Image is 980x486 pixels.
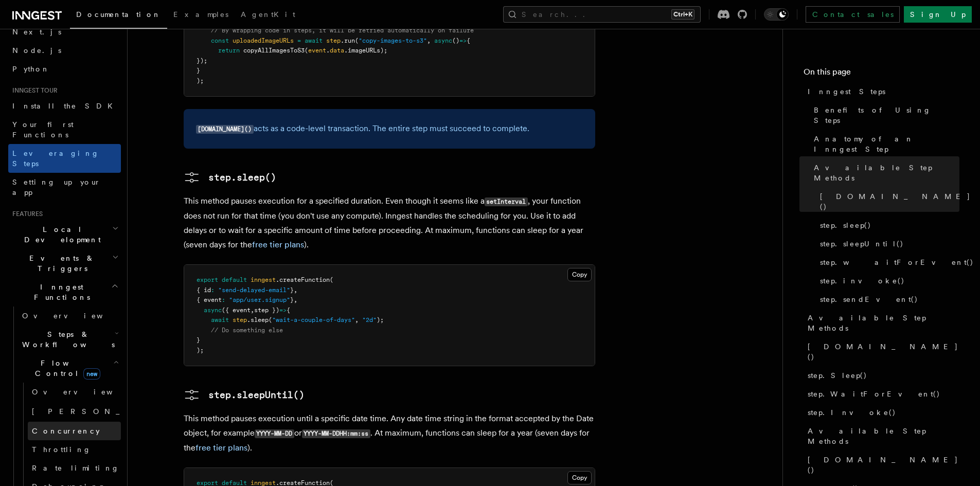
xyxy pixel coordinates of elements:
a: step.invoke() [816,272,959,290]
a: step.Invoke() [804,403,959,422]
span: uploadedImageURLs [233,37,294,44]
span: await [305,37,323,44]
span: ({ event [222,307,251,314]
span: Documentation [76,10,161,19]
span: AgentKit [241,10,295,19]
a: Python [8,60,121,78]
span: = [297,37,301,44]
p: This method pauses execution until a specific date time. Any date time string in the format accep... [184,411,595,455]
span: , [294,286,297,294]
span: Available Step Methods [814,163,959,183]
span: ( [269,316,272,323]
span: . [326,47,330,54]
button: Local Development [8,220,121,249]
span: () [452,37,459,44]
span: default [222,276,247,283]
span: , [294,296,297,303]
a: [DOMAIN_NAME]() [804,337,959,366]
span: ( [330,276,333,283]
span: step.sleepUntil() [820,239,904,249]
span: , [355,316,359,323]
a: Your first Functions [8,115,121,144]
a: step.waitForEvent() [816,253,959,272]
span: Node.js [12,46,61,55]
button: Search...Ctrl+K [503,6,701,23]
span: Available Step Methods [808,313,959,333]
span: "app/user.signup" [229,296,290,303]
a: [DOMAIN_NAME]() [804,451,959,479]
span: Next.js [12,28,61,36]
code: setInterval [485,197,528,206]
span: : [211,286,215,294]
span: } [290,296,294,303]
a: Overview [28,383,121,401]
a: Sign Up [904,6,972,23]
span: Events & Triggers [8,253,112,274]
pre: step.sleepUntil() [208,388,305,402]
span: Concurrency [32,427,100,435]
span: Install the SDK [12,102,119,110]
a: free tier plans [252,240,304,249]
a: step.sleepUntil() [184,387,305,403]
a: Overview [18,307,121,325]
a: AgentKit [235,3,301,28]
button: Copy [567,471,592,484]
span: async [434,37,452,44]
a: free tier plans [195,443,247,453]
a: step.sleep() [184,169,276,186]
span: "wait-a-couple-of-days" [272,316,355,323]
span: Inngest Functions [8,282,111,302]
span: .sleep [247,316,269,323]
span: : [222,296,225,303]
span: , [427,37,431,44]
span: Python [12,65,50,73]
span: Leveraging Steps [12,149,99,168]
code: YYYY-MM-DD [255,429,294,438]
span: Your first Functions [12,120,74,139]
span: step [233,316,247,323]
span: new [83,368,100,380]
span: Inngest Steps [808,86,885,97]
span: ); [197,347,204,354]
span: copyAllImagesToS3 [243,47,305,54]
span: Throttling [32,445,91,454]
a: [DOMAIN_NAME]() [816,187,959,216]
a: Rate limiting [28,459,121,477]
span: [DOMAIN_NAME]() [820,191,971,212]
a: Available Step Methods [810,158,959,187]
a: Available Step Methods [804,422,959,451]
span: [DOMAIN_NAME]() [808,455,959,475]
a: Throttling [28,440,121,459]
span: } [197,67,200,74]
a: Concurrency [28,422,121,440]
span: event [308,47,326,54]
span: await [211,316,229,323]
span: Steps & Workflows [18,329,115,350]
a: Next.js [8,23,121,41]
span: [PERSON_NAME] [32,407,183,416]
span: "copy-images-to-s3" [359,37,427,44]
span: step.Invoke() [808,407,896,418]
button: Steps & Workflows [18,325,121,354]
span: async [204,307,222,314]
a: step.sleep() [816,216,959,235]
span: step }) [254,307,279,314]
span: { id [197,286,211,294]
span: // Do something else [211,327,283,334]
a: Documentation [70,3,167,29]
a: Contact sales [806,6,900,23]
span: .run [341,37,355,44]
span: ( [305,47,308,54]
button: Toggle dark mode [764,8,789,21]
span: .createFunction [276,276,330,283]
span: ); [197,77,204,84]
span: inngest [251,276,276,283]
span: { [467,37,470,44]
code: [DOMAIN_NAME]() [196,125,254,134]
p: acts as a code-level transaction. The entire step must succeed to complete. [196,121,583,136]
span: step [326,37,341,44]
a: Anatomy of an Inngest Step [810,130,959,158]
p: This method pauses execution for a specified duration. Even though it seems like a , your functio... [184,194,595,252]
span: [DOMAIN_NAME]() [808,341,959,362]
span: }); [197,57,207,64]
